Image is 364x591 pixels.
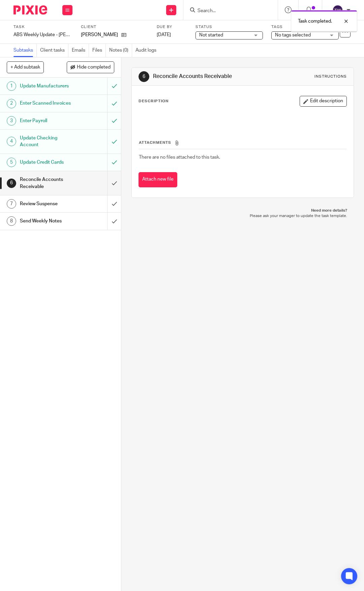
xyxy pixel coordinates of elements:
div: 6 [139,71,149,82]
img: svg%3E [332,5,343,16]
div: 8 [7,216,16,226]
div: 7 [7,199,16,209]
label: Client [81,24,148,30]
h1: Enter Scanned Invoices [20,98,74,108]
p: Need more details? [138,208,347,213]
span: Attachments [139,141,171,144]
div: 3 [7,116,16,126]
div: ABS Weekly Update - [PERSON_NAME] [13,31,72,38]
div: 6 [7,179,16,188]
div: 2 [7,99,16,108]
span: No tags selected [275,33,311,37]
a: Files [92,44,106,57]
span: [DATE] [157,32,171,37]
div: Instructions [314,74,347,79]
a: Notes (0) [109,44,132,57]
label: Due by [157,24,187,30]
p: [PERSON_NAME] [81,31,118,38]
h1: Update Checking Account [20,133,74,150]
h1: Update Credit Cards [20,157,74,167]
span: Hide completed [77,65,111,70]
a: Subtasks [13,44,37,57]
h1: Reconcile Accounts Receivable [153,73,257,80]
div: 4 [7,137,16,146]
h1: Review Suspense [20,199,74,209]
button: + Add subtask [7,61,44,73]
h1: Enter Payroll [20,116,74,126]
button: Attach new file [139,172,177,187]
h1: Update Manufacturers [20,81,74,91]
div: 1 [7,81,16,91]
h1: Reconcile Accounts Receivable [20,174,74,192]
p: Please ask your manager to update the task template. [138,213,347,219]
div: ABS Weekly Update - Cahill [13,31,72,38]
button: Edit description [300,96,347,107]
label: Task [13,24,72,30]
p: Description [139,99,169,104]
span: Not started [199,33,223,37]
p: Task completed. [298,18,332,25]
a: Emails [72,44,89,57]
span: There are no files attached to this task. [139,155,220,160]
button: Hide completed [67,61,114,73]
a: Audit logs [135,44,160,57]
img: Pixie [13,5,47,15]
h1: Send Weekly Notes [20,216,74,226]
a: Client tasks [40,44,68,57]
div: 5 [7,158,16,167]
